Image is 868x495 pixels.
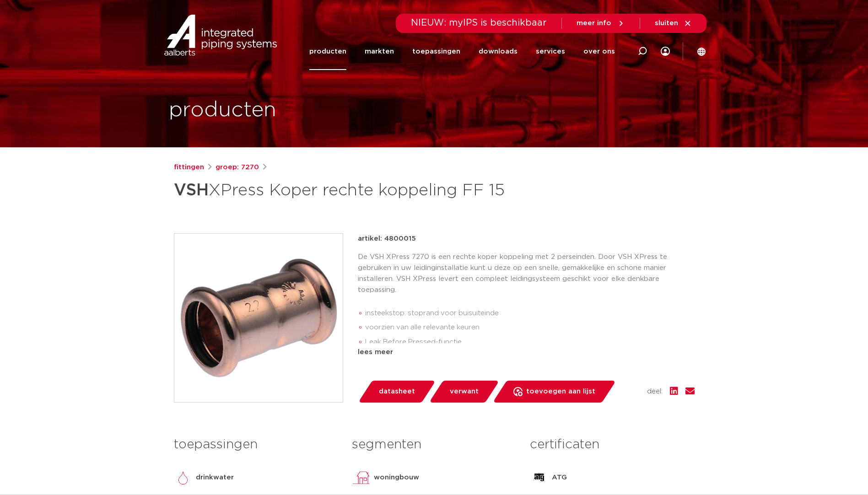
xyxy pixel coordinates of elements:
a: meer info [577,19,625,27]
div: lees meer [358,347,695,358]
h1: producten [169,96,276,125]
nav: Menu [309,33,615,70]
p: artikel: 4800015 [358,233,416,244]
h1: XPress Koper rechte koppeling FF 15 [174,177,518,204]
img: drinkwater [174,468,192,487]
h3: toepassingen [174,436,338,454]
h3: certificaten [530,436,694,454]
div: my IPS [661,33,670,70]
h3: segmenten [352,436,516,454]
a: producten [309,33,346,70]
a: groep: 7270 [216,162,259,173]
a: markten [365,33,394,70]
a: sluiten [655,19,692,27]
span: NIEUW: myIPS is beschikbaar [411,18,547,27]
li: Leak Before Pressed-functie [365,335,695,350]
li: voorzien van alle relevante keuren [365,320,695,335]
span: toevoegen aan lijst [526,384,595,399]
span: verwant [450,384,479,399]
a: toepassingen [412,33,460,70]
a: over ons [583,33,615,70]
img: ATG [530,468,548,487]
p: drinkwater [196,472,234,483]
a: downloads [479,33,518,70]
p: De VSH XPress 7270 is een rechte koper koppeling met 2 perseinden. Door VSH XPress te gebruiken i... [358,252,695,296]
a: fittingen [174,162,204,173]
a: verwant [429,381,499,403]
p: woningbouw [374,472,419,483]
li: insteekstop: stoprand voor buisuiteinde [365,306,695,321]
a: datasheet [358,381,436,403]
a: services [536,33,565,70]
img: woningbouw [352,468,370,487]
span: sluiten [655,20,678,27]
p: ATG [552,472,567,483]
span: datasheet [379,384,415,399]
span: deel: [647,386,663,397]
img: Product Image for VSH XPress Koper rechte koppeling FF 15 [174,234,343,402]
span: meer info [577,20,611,27]
strong: VSH [174,182,209,199]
